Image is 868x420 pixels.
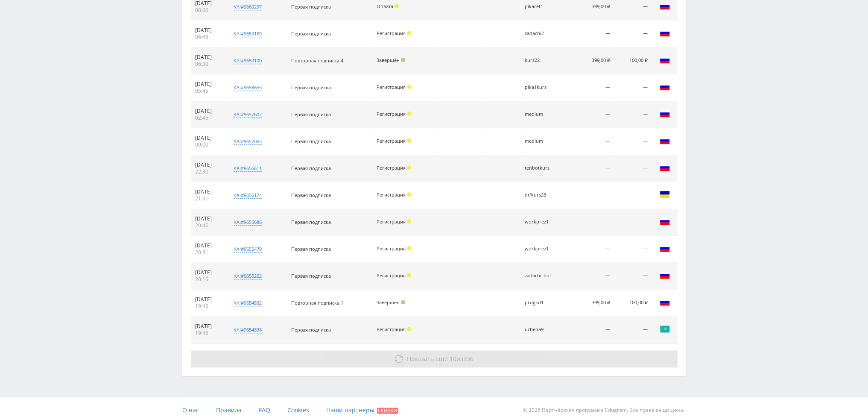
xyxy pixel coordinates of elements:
[660,109,670,119] img: rus.png
[407,112,411,116] span: Холд
[234,30,262,37] div: kai#9659189
[234,165,262,172] div: kai#9656611
[407,85,411,89] span: Холд
[195,135,222,141] div: [DATE]
[614,209,652,236] td: —
[195,323,222,330] div: [DATE]
[195,188,222,195] div: [DATE]
[407,192,411,197] span: Холд
[291,57,343,64] span: Повторная подписка 4
[234,192,262,199] div: kai#9656174
[525,327,563,332] div: ucheba9
[195,141,222,148] div: 00:00
[525,219,563,225] div: workprez1
[195,269,222,276] div: [DATE]
[377,326,406,332] span: Регистрация
[660,243,670,253] img: rus.png
[614,236,652,263] td: —
[569,209,614,236] td: —
[377,218,406,225] span: Регистрация
[377,138,406,144] span: Регистрация
[291,165,331,171] span: Первая подписка
[291,246,331,252] span: Первая подписка
[195,162,222,168] div: [DATE]
[377,191,406,198] span: Регистрация
[234,246,262,253] div: kai#9655470
[291,273,331,279] span: Первая подписка
[660,28,670,38] img: rus.png
[525,112,563,117] div: medium
[195,61,222,68] div: 06:30
[377,111,406,117] span: Регистрация
[569,47,614,74] td: 399,00 ₽
[660,135,670,146] img: rus.png
[407,31,411,35] span: Холд
[660,324,670,334] img: kaz.png
[569,236,614,263] td: —
[195,296,222,303] div: [DATE]
[569,182,614,209] td: —
[195,34,222,41] div: 06:45
[569,290,614,317] td: 399,00 ₽
[407,165,411,170] span: Холд
[407,327,411,331] span: Холд
[234,273,262,279] div: kai#9655262
[195,276,222,283] div: 20:16
[407,138,411,143] span: Холд
[195,115,222,121] div: 02:45
[525,31,563,36] div: zadachi2
[191,350,678,367] button: Показать ещё 10из236
[234,111,262,118] div: kai#9657602
[569,317,614,344] td: —
[395,4,399,8] span: Холд
[614,263,652,290] td: —
[195,215,222,222] div: [DATE]
[291,192,331,198] span: Первая подписка
[259,406,270,414] span: FAQ
[377,272,406,279] span: Регистрация
[569,155,614,182] td: —
[182,406,199,414] span: О нас
[525,4,563,9] div: pikaref1
[195,88,222,94] div: 05:45
[234,219,262,226] div: kai#9655686
[401,300,405,304] span: Подтвержден
[401,58,405,62] span: Подтвержден
[377,299,400,305] span: Завершён
[525,192,563,198] div: dtfkurs23
[291,3,331,10] span: Первая подписка
[195,54,222,61] div: [DATE]
[291,84,331,91] span: Первая подписка
[569,74,614,101] td: —
[407,355,473,363] span: из
[569,263,614,290] td: —
[614,182,652,209] td: —
[614,101,652,128] td: —
[660,1,670,11] img: rus.png
[195,303,222,310] div: 19:46
[377,30,406,36] span: Регистрация
[525,85,563,90] div: pika1kurs
[377,164,406,171] span: Регистрация
[195,195,222,202] div: 21:31
[450,355,456,363] span: 10
[234,138,262,145] div: kai#9657065
[234,326,262,333] div: kai#9654836
[407,219,411,223] span: Холд
[326,406,374,414] span: Наши партнеры
[234,57,262,64] div: kai#9659100
[569,101,614,128] td: —
[377,84,406,90] span: Регистрация
[195,27,222,34] div: [DATE]
[377,245,406,252] span: Регистрация
[407,355,448,363] span: Показать ещё
[291,30,331,37] span: Первая подписка
[234,300,262,306] div: kai#9654832
[614,290,652,317] td: 100,00 ₽
[569,128,614,155] td: —
[525,58,563,63] div: kurs22
[291,111,331,117] span: Первая подписка
[614,47,652,74] td: 100,00 ₽
[291,326,331,333] span: Первая подписка
[195,330,222,337] div: 19:46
